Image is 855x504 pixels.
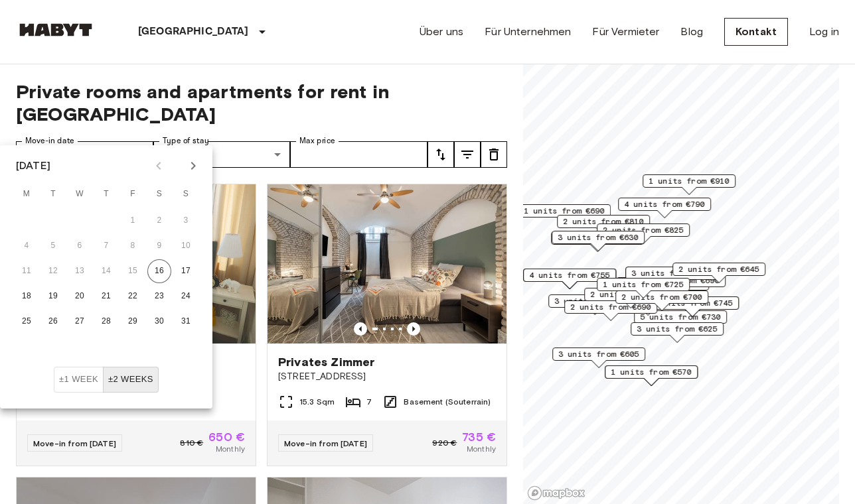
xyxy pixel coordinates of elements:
span: 920 € [432,437,457,449]
span: 3 units from €785 [554,295,635,307]
span: 1 units from €725 [603,279,684,290]
button: 30 [147,310,171,334]
span: 3 units from €630 [558,231,639,243]
span: Wednesday [68,181,92,208]
span: Monthly [467,443,496,455]
span: 2 units from €700 [621,291,702,303]
div: Map marker [552,347,645,368]
div: Map marker [557,215,650,235]
span: 3 units from €800 [631,267,712,279]
span: 2 units from €925 [590,288,671,300]
button: 22 [121,284,145,308]
button: 26 [41,310,65,334]
span: Privates Zimmer [278,354,374,370]
a: Über uns [420,24,463,40]
button: 24 [174,284,198,308]
button: 21 [94,284,118,308]
button: Next month [182,155,204,177]
span: 5 units from €730 [640,311,721,323]
span: 2 units from €810 [563,216,644,227]
div: Map marker [597,223,690,244]
span: 1 units from €690 [524,205,605,217]
span: Thursday [94,181,118,208]
span: Monthly [216,443,245,455]
div: Map marker [643,174,736,195]
label: Max price [299,135,335,147]
button: Previous image [407,322,420,336]
div: Map marker [615,290,708,311]
div: Map marker [548,294,641,315]
img: Habyt [16,23,96,36]
div: Map marker [605,365,698,386]
button: 27 [68,310,92,334]
button: Previous image [354,322,367,336]
span: 810 € [180,437,203,449]
div: [DATE] [16,158,50,174]
span: 1 units from €570 [611,366,692,378]
span: 3 units from €625 [637,323,718,335]
div: Map marker [631,322,724,343]
button: ±2 weeks [103,367,159,393]
button: 20 [68,284,92,308]
span: 1 units from €910 [649,175,730,187]
div: Map marker [518,204,611,225]
div: Map marker [625,267,718,287]
div: Map marker [552,231,645,251]
span: 4 units from €790 [624,198,705,210]
p: [GEOGRAPHIC_DATA] [138,24,249,40]
label: Type of stay [163,135,209,147]
span: 3 units from €605 [558,348,639,360]
span: Sunday [174,181,198,208]
span: Private rooms and apartments for rent in [GEOGRAPHIC_DATA] [16,80,507,125]
div: Map marker [597,278,690,298]
button: 31 [174,310,198,334]
button: 17 [174,259,198,283]
span: 3 units from €745 [652,297,733,309]
button: 28 [94,310,118,334]
div: Map marker [551,231,644,252]
div: Map marker [618,198,711,218]
a: Blog [680,24,703,40]
button: 18 [15,284,39,308]
button: 25 [15,310,39,334]
a: Mapbox logo [527,485,585,501]
div: Map marker [616,277,709,298]
span: 2 units from €825 [603,224,684,236]
span: 7 [366,396,372,408]
span: 15.3 Sqm [299,396,335,408]
div: Move In Flexibility [54,367,159,393]
a: Für Unternehmen [485,24,571,40]
button: tune [481,141,507,168]
button: 29 [121,310,145,334]
button: 16 [147,259,171,283]
a: Marketing picture of unit DE-02-004-006-05HFPrevious imagePrevious imagePrivates Zimmer[STREET_AD... [267,184,507,466]
span: [STREET_ADDRESS] [278,370,496,383]
div: Map marker [523,269,616,289]
button: ±1 week [54,367,104,393]
button: tune [428,141,454,168]
button: 23 [147,284,171,308]
span: Monday [15,181,39,208]
span: Tuesday [41,181,65,208]
span: Saturday [147,181,171,208]
span: Friday [121,181,145,208]
label: Move-in date [25,135,74,147]
a: Kontakt [724,18,788,46]
span: 2 units from €690 [570,301,651,313]
span: 4 units from €755 [529,269,610,281]
div: Map marker [634,310,727,331]
button: tune [454,141,481,168]
a: Für Vermieter [592,24,659,40]
span: Basement (Souterrain) [404,396,491,408]
div: Map marker [584,288,677,308]
a: Log in [809,24,839,40]
span: Move-in from [DATE] [33,438,116,448]
span: Move-in from [DATE] [284,438,367,448]
div: Map marker [672,263,765,283]
button: 19 [41,284,65,308]
div: Map marker [564,300,657,321]
img: Marketing picture of unit DE-02-004-006-05HF [268,184,506,344]
span: 2 units from €645 [678,263,759,275]
span: 735 € [462,431,496,443]
span: 650 € [208,431,245,443]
